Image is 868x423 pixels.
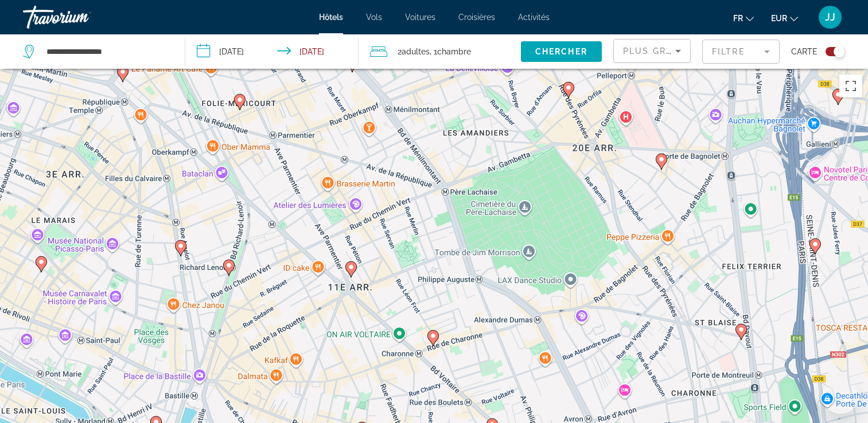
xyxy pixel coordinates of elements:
span: Chambre [437,47,471,56]
button: User Menu [815,5,845,29]
a: Vols [366,13,382,22]
button: Passer en plein écran [839,75,862,97]
button: Toggle map [817,46,845,57]
a: Activités [518,13,550,22]
button: Travelers: 2 adults, 0 children [359,34,521,69]
a: Croisières [458,13,495,22]
span: Carte [791,44,817,60]
button: Change language [733,10,754,26]
button: Chercher [521,41,602,62]
span: Adultes [402,47,430,56]
a: Hôtels [319,13,343,22]
span: JJ [825,11,835,23]
span: , 1 [430,44,471,60]
span: 2 [398,44,430,60]
iframe: Bouton de lancement de la fenêtre de messagerie [822,377,859,414]
button: Change currency [771,10,798,26]
span: EUR [771,14,787,23]
mat-select: Sort by [623,44,681,58]
span: Chercher [535,47,587,56]
span: Plus grandes économies [623,46,760,56]
a: Travorium [23,2,138,32]
a: Voitures [405,13,435,22]
button: Filter [702,39,780,64]
button: Check-in date: Sep 5, 2025 Check-out date: Sep 7, 2025 [185,34,359,69]
span: fr [733,14,743,23]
